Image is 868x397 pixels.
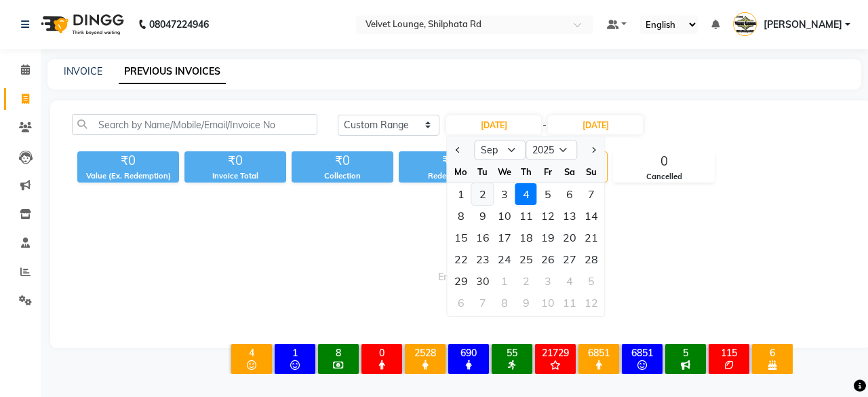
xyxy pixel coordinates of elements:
[542,118,547,132] span: -
[494,205,515,227] div: Wednesday, September 10, 2025
[472,227,494,248] div: 16
[614,152,714,171] div: 0
[184,170,286,182] div: Invoice Total
[234,347,269,359] div: 4
[515,205,537,227] div: Thursday, September 11, 2025
[472,205,494,227] div: 9
[668,347,703,359] div: 5
[733,12,757,36] img: pradnya
[450,227,472,248] div: Monday, September 15, 2025
[453,139,465,161] button: Previous month
[184,151,286,170] div: ₹0
[515,183,537,205] div: 4
[537,248,559,270] div: 26
[515,227,537,248] div: 18
[537,292,559,314] div: Friday, October 10, 2025
[472,205,494,227] div: Tuesday, September 9, 2025
[614,171,714,183] div: Cancelled
[580,227,602,248] div: Sunday, September 21, 2025
[580,270,602,292] div: 5
[515,270,537,292] div: 2
[537,183,559,205] div: Friday, September 5, 2025
[149,5,209,43] b: 08047224946
[494,248,515,270] div: Wednesday, September 24, 2025
[494,270,515,292] div: Wednesday, October 1, 2025
[559,292,580,314] div: Saturday, October 11, 2025
[580,227,602,248] div: 21
[580,183,602,205] div: Sunday, September 7, 2025
[559,248,580,270] div: Saturday, September 27, 2025
[450,183,472,205] div: Monday, September 1, 2025
[450,205,472,227] div: 8
[494,227,515,248] div: Wednesday, September 17, 2025
[559,161,580,183] div: Sa
[559,205,580,227] div: Saturday, September 13, 2025
[494,183,515,205] div: 3
[472,248,494,270] div: 23
[399,170,500,182] div: Redemption
[764,18,842,32] span: [PERSON_NAME]
[537,205,559,227] div: Friday, September 12, 2025
[580,248,602,270] div: 28
[515,227,537,248] div: Thursday, September 18, 2025
[548,115,643,134] input: End Date
[408,347,443,359] div: 2528
[119,60,226,84] a: PREVIOUS INVOICES
[451,347,486,359] div: 690
[537,183,559,205] div: 5
[472,270,494,292] div: Tuesday, September 30, 2025
[472,248,494,270] div: Tuesday, September 23, 2025
[580,292,602,314] div: Sunday, October 12, 2025
[450,270,472,292] div: Monday, September 29, 2025
[494,227,515,248] div: 17
[494,205,515,227] div: 10
[537,161,559,183] div: Fr
[277,347,313,359] div: 1
[494,292,515,314] div: 8
[580,161,602,183] div: Su
[494,248,515,270] div: 24
[580,292,602,314] div: 12
[450,270,472,292] div: 29
[559,248,580,270] div: 27
[515,248,537,270] div: Thursday, September 25, 2025
[472,270,494,292] div: 30
[625,347,660,359] div: 6851
[537,205,559,227] div: 12
[450,248,472,270] div: Monday, September 22, 2025
[559,227,580,248] div: Saturday, September 20, 2025
[450,161,472,183] div: Mo
[494,183,515,205] div: Wednesday, September 3, 2025
[537,227,559,248] div: 19
[494,270,515,292] div: 1
[537,270,559,292] div: Friday, October 3, 2025
[559,227,580,248] div: 20
[580,183,602,205] div: 7
[494,161,515,183] div: We
[292,170,393,182] div: Collection
[515,292,537,314] div: 9
[581,347,616,359] div: 6851
[72,199,850,335] span: Empty list
[711,347,747,359] div: 115
[475,140,526,160] select: Select month
[587,139,599,161] button: Next month
[537,227,559,248] div: Friday, September 19, 2025
[77,151,179,170] div: ₹0
[472,183,494,205] div: Tuesday, September 2, 2025
[580,248,602,270] div: Sunday, September 28, 2025
[64,65,102,77] a: INVOICE
[35,5,127,43] img: logo
[559,270,580,292] div: 4
[537,270,559,292] div: 3
[472,227,494,248] div: Tuesday, September 16, 2025
[450,205,472,227] div: Monday, September 8, 2025
[446,115,541,134] input: Start Date
[450,292,472,314] div: Monday, October 6, 2025
[450,227,472,248] div: 15
[537,248,559,270] div: Friday, September 26, 2025
[515,292,537,314] div: Thursday, October 9, 2025
[450,183,472,205] div: 1
[494,292,515,314] div: Wednesday, October 8, 2025
[580,270,602,292] div: Sunday, October 5, 2025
